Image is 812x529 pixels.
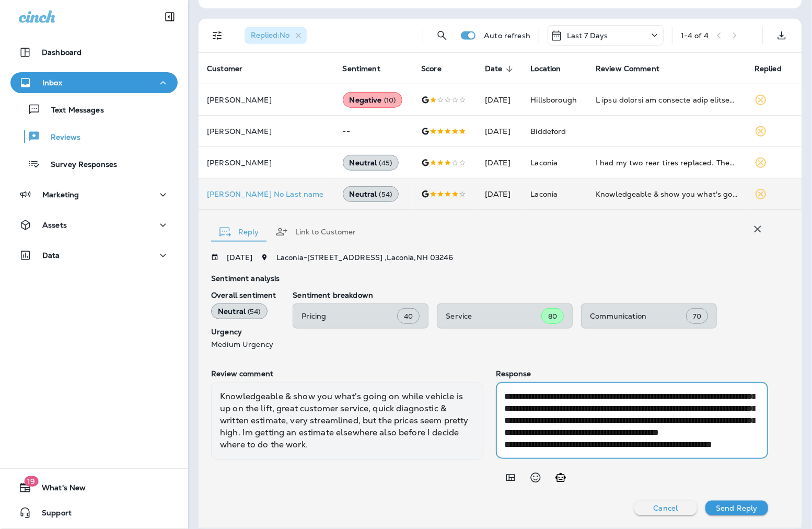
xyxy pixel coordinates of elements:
p: Dashboard [42,48,82,57]
button: Dashboard [10,42,178,63]
span: Support [31,509,72,521]
button: Text Messages [10,98,178,120]
span: Score [421,64,455,74]
button: Support [10,502,178,523]
div: Knowledgeable & show you what's going on while vehicle is up on the lift, great customer service,... [211,382,483,459]
span: ( 54 ) [248,307,261,316]
div: Neutral [343,186,399,202]
p: Urgency [211,328,276,336]
span: Location [531,64,575,74]
div: Neutral [211,303,268,319]
button: Generate AI response [550,467,571,488]
p: Overall sentiment [211,291,276,299]
span: ( 54 ) [379,190,392,199]
p: [PERSON_NAME] No Last name [207,190,326,198]
button: Link to Customer [267,213,364,251]
span: Replied [755,64,795,74]
span: 80 [548,312,557,321]
span: 70 [693,312,701,321]
p: Inbox [42,78,62,87]
span: Customer [207,64,256,74]
button: 19What's New [10,477,178,498]
span: Customer [207,64,242,73]
span: Sentiment [343,64,380,73]
span: 40 [404,312,413,321]
span: Location [531,64,561,73]
p: Medium Urgency [211,340,276,348]
div: Neutral [343,155,399,171]
td: [DATE] [477,178,522,210]
span: What's New [31,483,86,496]
span: Replied : No [251,30,289,40]
p: Response [496,369,768,378]
button: Survey Responses [10,153,178,175]
p: Marketing [42,190,79,199]
p: Survey Responses [40,160,117,170]
button: Cancel [634,501,697,515]
span: Laconia [531,158,558,167]
span: Score [421,64,442,73]
button: Filters [207,25,228,46]
span: ( 45 ) [379,159,392,167]
p: [PERSON_NAME] [207,159,326,167]
p: Auto refresh [484,31,530,40]
span: Date [485,64,503,73]
p: Sentiment breakdown [293,291,768,299]
div: Replied:No [245,27,307,44]
span: Replied [755,64,782,73]
p: Assets [42,221,67,229]
span: Date [485,64,516,74]
p: Review comment [211,369,483,378]
p: Cancel [654,504,678,512]
div: Click to view Customer Drawer [207,190,326,198]
p: Text Messages [41,106,104,116]
button: Assets [10,215,178,235]
td: [DATE] [477,147,522,178]
p: Reviews [40,133,80,143]
div: Negative [343,92,403,108]
span: Sentiment [343,64,394,74]
p: Pricing [301,312,397,320]
div: I have brought my vehicles here numerous times for work. They are overpriced and unprofessional, ... [596,95,738,105]
td: [DATE] [477,116,522,147]
button: Add in a premade template [500,467,521,488]
button: Reply [211,213,267,251]
span: Hillsborough [531,95,577,105]
p: [PERSON_NAME] [207,127,326,136]
span: ( 10 ) [384,96,396,105]
div: Knowledgeable & show you what's going on while vehicle is up on the lift, great customer service,... [596,189,738,199]
p: Sentiment analysis [211,274,768,283]
p: [DATE] [227,253,252,262]
td: [DATE] [477,84,522,116]
button: Send Reply [705,501,768,515]
button: Select an emoji [525,467,546,488]
span: Biddeford [531,127,566,136]
div: I had my two rear tires replaced. They had to order the tires but were able to get them in quickl... [596,157,738,168]
span: Laconia - [STREET_ADDRESS] , Laconia , NH 03246 [276,253,454,262]
button: Marketing [10,184,178,205]
p: Communication [590,312,686,320]
button: Data [10,245,178,266]
button: Inbox [10,72,178,93]
span: 19 [24,476,38,487]
span: Laconia [531,189,558,199]
button: Export as CSV [771,25,792,46]
button: Search Reviews [432,25,453,46]
button: Reviews [10,126,178,148]
p: Send Reply [716,504,757,512]
p: Data [42,251,60,260]
p: Service [446,312,541,320]
button: Collapse Sidebar [155,6,184,27]
td: -- [334,116,413,147]
span: Review Comment [596,64,659,73]
p: [PERSON_NAME] [207,96,326,104]
div: 1 - 4 of 4 [681,31,709,40]
span: Review Comment [596,64,673,74]
p: Last 7 Days [567,31,608,40]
